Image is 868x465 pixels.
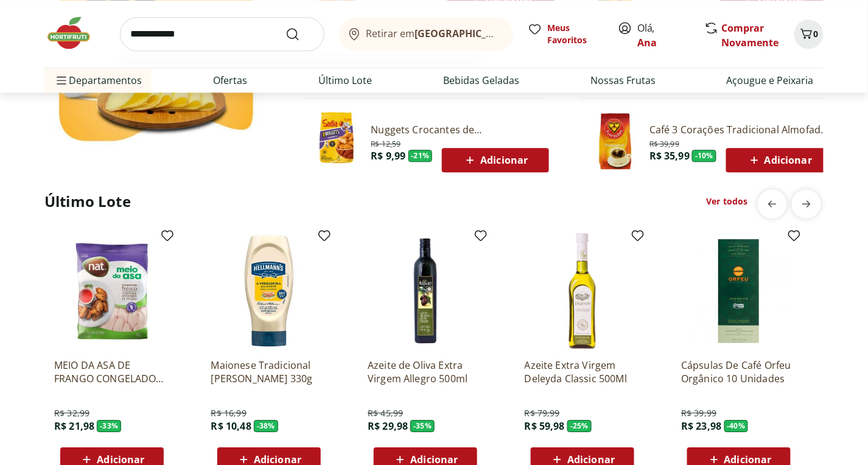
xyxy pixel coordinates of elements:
[649,137,679,149] span: R$ 39,99
[211,419,251,433] span: R$ 10,48
[97,455,144,464] span: Adicionar
[371,123,549,136] a: Nuggets Crocantes de [PERSON_NAME] 300g
[54,66,69,95] button: Menu
[308,112,366,170] img: Nuggets Crocantes de Frango Sadia 300g
[211,358,327,385] a: Maionese Tradicional [PERSON_NAME] 330g
[724,420,749,432] span: - 40 %
[649,149,690,163] span: R$ 35,99
[528,22,603,46] a: Meus Favoritos
[54,233,170,349] img: MEIO DA ASA DE FRANGO CONGELADO NAT 1KG
[366,28,501,39] span: Retirar em
[410,455,458,464] span: Adicionar
[368,233,483,349] img: Azeite de Oliva Extra Virgem Allegro 500ml
[722,21,779,49] a: Comprar Novamente
[368,358,483,385] a: Azeite de Oliva Extra Virgem Allegro 500ml
[54,407,89,419] span: R$ 32,99
[44,192,131,211] h2: Último Lote
[681,407,716,419] span: R$ 39,99
[567,420,592,432] span: - 25 %
[463,153,528,167] span: Adicionar
[371,149,406,163] span: R$ 9,99
[681,233,797,349] img: Cápsulas De Café Orfeu Orgânico 10 Unidades
[213,73,247,88] a: Ofertas
[97,420,121,432] span: - 33 %
[254,455,301,464] span: Adicionar
[54,419,94,433] span: R$ 21,98
[254,420,278,432] span: - 38 %
[637,21,691,50] span: Olá,
[814,28,819,40] span: 0
[649,123,833,136] a: Café 3 Corações Tradicional Almofada 500g
[525,407,560,419] span: R$ 79,99
[318,73,372,88] a: Último Lote
[54,66,142,95] span: Departamentos
[408,150,433,162] span: - 21 %
[586,112,645,170] img: Café Três Corações Tradicional Almofada 500g
[547,22,603,46] span: Meus Favoritos
[525,358,640,385] a: Azeite Extra Virgem Deleyda Classic 500Ml
[442,148,548,172] button: Adicionar
[368,407,403,419] span: R$ 45,99
[724,455,772,464] span: Adicionar
[792,189,821,219] button: next
[443,73,519,88] a: Bebidas Geladas
[567,455,615,464] span: Adicionar
[54,358,170,385] a: MEIO DA ASA DE FRANGO CONGELADO NAT 1KG
[707,195,748,208] a: Ver todos
[637,36,657,49] a: Ana
[211,407,247,419] span: R$ 16,99
[120,17,324,51] input: search
[726,148,833,172] button: Adicionar
[410,420,435,432] span: - 35 %
[758,189,787,219] button: previous
[368,419,408,433] span: R$ 29,98
[339,17,513,51] button: Retirar em[GEOGRAPHIC_DATA]/[GEOGRAPHIC_DATA]
[590,73,656,88] a: Nossas Frutas
[44,15,105,51] img: Hortifruti
[525,419,565,433] span: R$ 59,98
[415,27,620,40] b: [GEOGRAPHIC_DATA]/[GEOGRAPHIC_DATA]
[285,27,315,41] button: Submit Search
[794,19,824,49] button: Carrinho
[727,73,814,88] a: Açougue e Peixaria
[692,150,716,162] span: - 10 %
[211,233,327,349] img: Maionese Tradicional Hellmann's 330g
[681,358,797,385] a: Cápsulas De Café Orfeu Orgânico 10 Unidades
[371,137,401,149] span: R$ 12,59
[525,233,640,349] img: Azeite Extra Virgem Deleyda Classic 500Ml
[747,153,812,167] span: Adicionar
[681,419,721,433] span: R$ 23,98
